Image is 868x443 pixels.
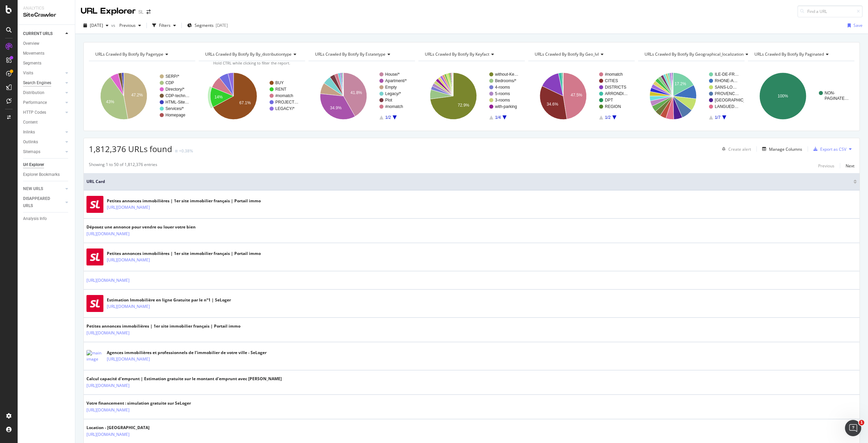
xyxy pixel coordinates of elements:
[846,162,854,170] button: Next
[571,93,582,97] text: 47.5%
[605,104,621,109] text: REGION
[184,20,231,31] button: Segments[DATE]
[23,89,63,96] a: Distribution
[165,106,184,111] text: Services/*
[715,72,739,77] text: ILE-DE-FR…
[150,20,179,31] button: Filters
[528,67,634,126] svg: A chart.
[23,79,63,87] a: Search Engines
[107,297,231,303] div: Estimation Immobilière en ligne Gratuite par le n°1 | SeLoger
[89,67,195,126] div: A chart.
[23,11,70,19] div: SiteCrawler
[719,144,751,154] button: Create alert
[748,67,854,126] div: A chart.
[845,20,863,31] button: Save
[769,146,802,152] div: Manage Columns
[86,230,130,237] a: [URL][DOMAIN_NAME]
[89,143,172,154] span: 1,812,376 URLs found
[715,98,757,103] text: [GEOGRAPHIC_DATA]
[23,70,33,77] div: Visits
[205,51,292,57] span: URLs Crawled By Botify By by_distributiontype
[385,104,403,109] text: #nomatch
[107,303,150,310] a: [URL][DOMAIN_NAME]
[275,106,295,111] text: LEGACY/*
[418,67,524,126] svg: A chart.
[495,72,518,77] text: without-Ke…
[165,100,189,105] text: HTML-Site…
[86,330,130,336] a: [URL][DOMAIN_NAME]
[23,185,43,192] div: NEW URLS
[275,100,298,105] text: PROJECT…
[95,51,163,57] span: URLs Crawled By Botify By pagetype
[777,94,788,98] text: 100%
[715,104,738,109] text: LANGUED…
[23,5,70,11] div: Analytics
[351,90,362,95] text: 41.8%
[23,79,51,87] div: Search Engines
[86,350,103,362] img: main image
[146,10,151,14] div: arrow-right-arrow-left
[175,150,178,152] img: Equal
[23,171,70,178] a: Explorer Bookmarks
[215,95,223,99] text: 14%
[728,146,751,152] div: Create alert
[330,106,341,110] text: 34.9%
[754,51,824,57] span: URLs Crawled By Botify By paginated
[23,195,57,209] div: DISAPPEARED URLS
[23,129,63,136] a: Inlinks
[165,80,174,85] text: CDP
[811,144,846,154] button: Export as CSV
[107,204,150,211] a: [URL][DOMAIN_NAME]
[107,257,150,263] a: [URL][DOMAIN_NAME]
[86,382,130,389] a: [URL][DOMAIN_NAME]
[547,102,558,107] text: 34.6%
[216,22,228,28] div: [DATE]
[495,98,510,103] text: 3-rooms
[94,49,189,60] h4: URLs Crawled By Botify By pagetype
[23,70,63,77] a: Visits
[605,91,628,96] text: ARRONDI…
[23,60,41,67] div: Segments
[605,115,611,120] text: 1/2
[23,30,63,37] a: CURRENT URLS
[86,224,196,230] div: Déposez une annonce pour vendre ou louer votre bien
[81,5,136,17] div: URL Explorer
[458,103,469,108] text: 72.9%
[86,179,852,185] span: URL Card
[818,163,834,169] div: Previous
[138,8,144,15] div: SL
[853,22,863,28] div: Save
[425,51,489,57] span: URLs Crawled By Botify By keyfact
[605,72,623,77] text: #nomatch
[859,420,864,425] span: 1
[715,78,737,83] text: RHONE-A…
[495,104,517,109] text: with-parking
[89,162,157,170] div: Showing 1 to 50 of 1,812,376 entries
[23,195,63,209] a: DISAPPEARED URLS
[86,376,282,382] div: Calcul capacité d'emprunt | Estimation gratuite sur le montant d'emprunt avec [PERSON_NAME]
[385,85,397,90] text: Empty
[535,51,599,57] span: URLs Crawled By Botify By geo_lvl
[385,115,391,120] text: 1/2
[213,60,290,66] span: Hold CTRL while clicking to filter the report.
[845,420,861,436] iframe: Intercom live chat
[90,22,103,28] span: 2025 Sep. 12th
[638,67,744,126] svg: A chart.
[86,277,130,284] a: [URL][DOMAIN_NAME]
[86,425,159,431] div: Location - [GEOGRAPHIC_DATA]
[23,185,63,192] a: NEW URLS
[23,99,63,106] a: Performance
[715,85,737,90] text: SANS-LO…
[23,30,53,37] div: CURRENT URLS
[23,148,40,155] div: Sitemaps
[846,163,854,169] div: Next
[715,115,721,120] text: 1/7
[423,49,519,60] h4: URLs Crawled By Botify By keyfact
[825,96,849,101] text: PAGINATE…
[86,400,191,406] div: Votre financement : simulation gratuite sur SeLoger
[753,49,848,60] h4: URLs Crawled By Botify By paginated
[309,67,414,126] div: A chart.
[165,74,179,79] text: SERP/*
[23,161,44,168] div: Url Explorer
